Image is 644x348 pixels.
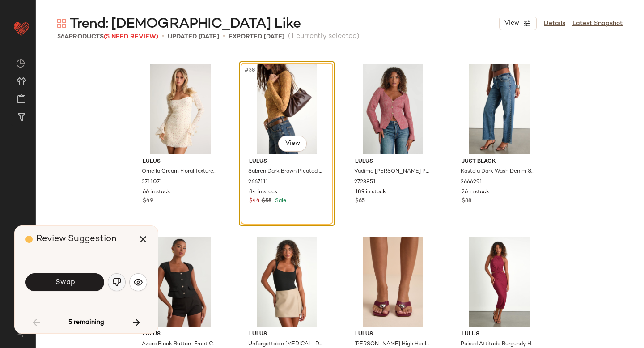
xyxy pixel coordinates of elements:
[142,178,162,187] span: 2711071
[355,188,386,196] span: 189 in stock
[278,136,307,152] button: View
[16,59,25,68] img: svg%3e
[244,66,257,75] span: #38
[168,32,219,42] p: updated [DATE]
[13,20,30,38] img: heart_red.DM2ytmEG.svg
[355,197,365,205] span: $65
[454,64,544,154] img: 2666291_01_hero_2025-08-20.jpg
[454,237,544,327] img: 2711771_02_fullbody_2025-08-15.jpg
[112,278,121,287] img: svg%3e
[134,278,143,287] img: svg%3e
[242,237,332,327] img: 2725431_02_front_2025-08-19.jpg
[461,178,482,187] span: 2666291
[57,34,69,40] span: 564
[348,64,438,154] img: 2723851_01_hero_2025-08-22.jpg
[285,140,300,147] span: View
[249,331,325,339] span: Lulus
[229,32,284,42] p: Exported [DATE]
[248,178,268,187] span: 2667111
[354,178,376,187] span: 2723851
[355,158,431,166] span: Lulus
[572,19,623,28] a: Latest Snapshot
[68,318,104,327] span: 5 remaining
[57,32,158,42] div: Products
[462,158,537,166] span: Just Black
[354,168,430,176] span: Vadima [PERSON_NAME] Pink Tweed Button-Front Blazer
[288,31,360,42] span: (1 currently selected)
[544,19,565,28] a: Details
[70,15,301,33] span: Trend: [DEMOGRAPHIC_DATA] Like
[36,234,117,244] span: Review Suggestion
[355,331,431,339] span: Lulus
[136,64,225,154] img: 2711071_01_hero_2025-08-18.jpg
[143,158,218,166] span: Lulus
[25,273,104,291] button: Swap
[162,31,164,42] span: •
[242,64,332,154] img: 2667111_01_OM_2025-07-24.jpg
[461,168,536,176] span: Kastela Dark Wash Denim Studded Low-Rise Jeans
[143,188,170,196] span: 66 in stock
[462,188,489,196] span: 26 in stock
[104,34,158,40] span: (5 Need Review)
[143,331,218,339] span: Lulus
[11,330,28,337] img: svg%3e
[348,237,438,327] img: 2701131_01_OM_2025-09-09.jpg
[142,168,217,176] span: Ornella Cream Floral Textured Long Sleeve Mini Dress
[57,19,66,28] img: svg%3e
[499,17,537,30] button: View
[504,20,519,27] span: View
[223,31,225,42] span: •
[248,168,324,176] span: Sabren Dark Brown Pleated Chain Strap Shoulder Bag
[55,278,75,287] span: Swap
[462,197,471,205] span: $88
[462,331,537,339] span: Lulus
[143,197,153,205] span: $49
